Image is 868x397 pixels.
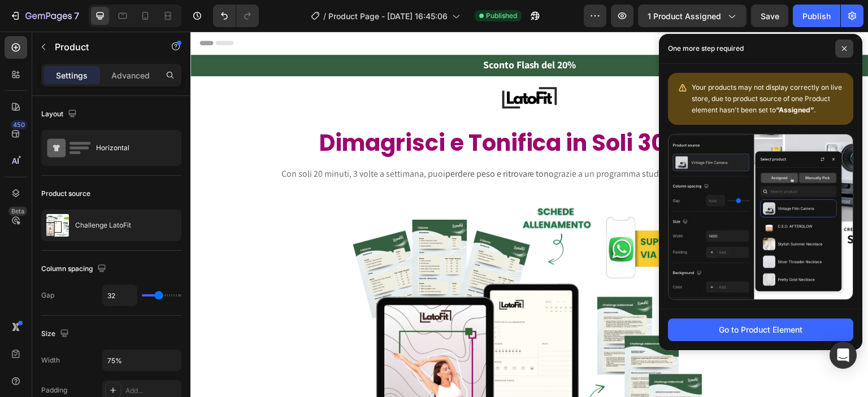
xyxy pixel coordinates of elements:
input: Auto [103,350,181,370]
img: product feature img [46,214,69,237]
iframe: Design area [190,32,868,397]
h2: Dimagrisci e Tonifica in Soli 30 Giorni [9,95,669,127]
div: Open Intercom Messenger [830,342,857,369]
button: Go to Product Element [668,319,853,341]
span: fisiologia della donna [506,136,588,148]
div: Width [41,355,60,365]
p: 7 [74,9,79,23]
button: Save [751,5,788,27]
span: grazie a un programma studiato per la [364,136,506,148]
span: / [323,10,326,22]
div: Beta [8,207,27,216]
b: “Assigned” [776,106,814,114]
div: Size [41,326,71,342]
button: Publish [793,5,840,27]
span: Published [486,11,517,21]
p: Settings [56,69,88,81]
p: Advanced [111,69,150,81]
div: Undo/Redo [213,5,259,27]
p: Product [55,40,151,54]
button: 7 [5,5,84,27]
input: Auto [103,285,137,306]
div: Column spacing [41,261,108,277]
div: Product source [41,189,90,199]
div: Gap [41,290,54,300]
div: Horizontal [96,135,165,161]
div: Publish [802,10,831,22]
div: 450 [11,120,27,129]
div: Go to Product Element [719,324,802,335]
div: Layout [41,107,79,122]
span: Save [761,11,779,21]
span: perdere peso e ritrovare tono [255,136,364,148]
span: Your products may not display correctly on live store, due to product source of one Product eleme... [692,83,842,114]
img: gempages_581504029436150355-6208af69-bbbd-4c28-af1c-3616432bf3a2.png [297,50,381,82]
span: Con soli 20 minuti, 3 volte a settimana, puoi [91,136,255,148]
div: Add... [125,386,179,396]
button: 1 product assigned [638,5,747,27]
p: Challenge LatoFit [75,221,131,229]
div: Padding [41,385,67,395]
span: 1 product assigned [648,10,721,22]
span: Product Page - [DATE] 16:45:06 [328,10,448,22]
p: One more step required [668,43,744,54]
